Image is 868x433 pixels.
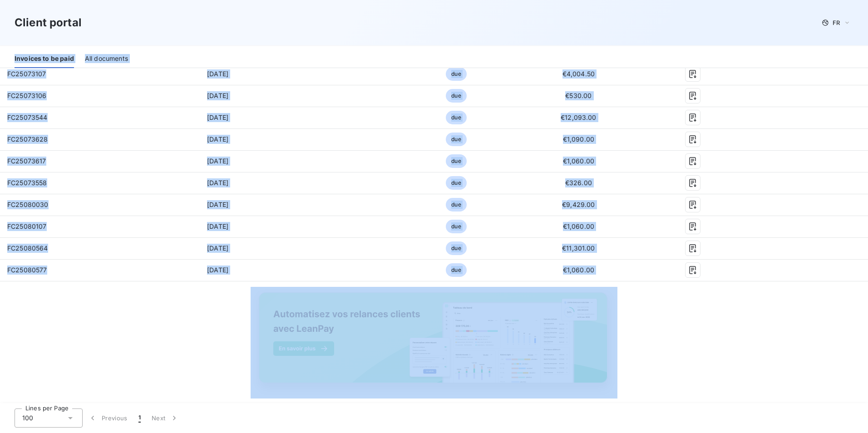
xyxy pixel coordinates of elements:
[7,113,48,121] span: FC25073544
[7,135,48,143] span: FC25073628
[207,244,228,252] span: [DATE]
[7,92,47,99] span: FC25073106
[15,15,82,31] h3: Client portal
[85,49,128,68] div: All documents
[207,157,228,165] span: [DATE]
[251,287,617,399] img: banner
[565,179,592,187] span: €326.00
[561,113,597,121] span: €12,093.00
[7,157,46,165] span: FC25073617
[446,111,466,124] span: due
[565,92,592,99] span: €530.00
[446,241,466,255] span: due
[207,92,228,99] span: [DATE]
[446,67,466,81] span: due
[15,49,74,68] div: Invoices to be paid
[138,413,141,423] span: 1
[133,408,146,428] button: 1
[563,157,594,165] span: €1,060.00
[446,89,466,103] span: due
[446,176,466,190] span: due
[7,201,49,208] span: FC25080030
[446,154,466,168] span: due
[83,408,133,428] button: Previous
[446,220,466,233] span: due
[207,70,228,78] span: [DATE]
[446,198,466,212] span: due
[207,266,228,274] span: [DATE]
[563,135,594,143] span: €1,090.00
[7,222,47,230] span: FC25080107
[562,244,595,252] span: €11,301.00
[7,70,46,78] span: FC25073107
[446,133,466,146] span: due
[446,263,466,277] span: due
[207,222,228,230] span: [DATE]
[207,201,228,208] span: [DATE]
[146,408,184,428] button: Next
[22,413,33,423] span: 100
[207,179,228,187] span: [DATE]
[7,179,47,187] span: FC25073558
[563,222,594,230] span: €1,060.00
[833,19,840,26] span: FR
[563,266,594,274] span: €1,060.00
[562,201,595,208] span: €9,429.00
[207,113,228,121] span: [DATE]
[7,244,48,252] span: FC25080564
[7,266,47,274] span: FC25080577
[207,135,228,143] span: [DATE]
[562,70,595,78] span: €4,004.50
